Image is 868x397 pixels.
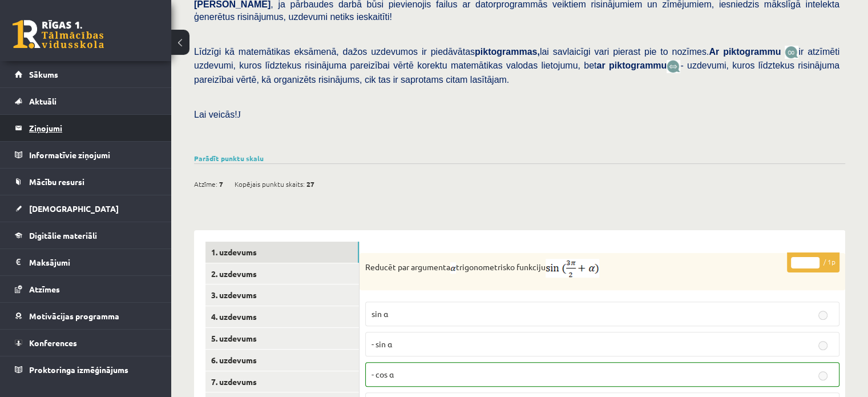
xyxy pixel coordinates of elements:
span: Līdzīgi kā matemātikas eksāmenā, dažos uzdevumos ir piedāvātas lai savlaicīgi vari pierast pie to... [194,47,785,57]
a: 6. uzdevums [205,350,359,371]
a: Proktoringa izmēģinājums [15,356,157,383]
a: Parādīt punktu skalu [194,154,264,163]
legend: Informatīvie ziņojumi [29,142,157,168]
p: Reducēt par argumenta trigonometrisko funkciju [365,259,782,278]
span: J [237,110,241,119]
a: Digitālie materiāli [15,222,157,248]
a: 1. uzdevums [205,242,359,263]
legend: Ziņojumi [29,115,157,141]
a: Motivācijas programma [15,303,157,329]
a: Ziņojumi [15,115,157,141]
img: wKvN42sLe3LLwAAAABJRU5ErkJggg== [667,60,680,73]
span: [DEMOGRAPHIC_DATA] [29,203,119,214]
span: - cos α [372,369,394,379]
span: Aktuāli [29,96,56,106]
span: sin⁡ α [372,308,388,319]
span: 7 [219,175,223,193]
span: Mācību resursi [29,177,84,187]
a: Atzīmes [15,276,157,302]
img: O3M+iinQAAAABJRU5ErkJggg== [546,259,599,278]
span: Konferences [29,338,77,348]
span: Lai veicās! [194,110,237,119]
span: Sākums [29,69,58,79]
a: 3. uzdevums [205,284,359,306]
a: 4. uzdevums [205,306,359,327]
input: - cos α [818,371,827,380]
span: Atzīme: [194,175,217,193]
b: Ar piktogrammu [709,47,781,57]
a: 2. uzdevums [205,263,359,284]
a: Rīgas 1. Tālmācības vidusskola [13,20,104,49]
span: Atzīmes [29,284,60,294]
a: Sākums [15,61,157,87]
a: Informatīvie ziņojumi [15,142,157,168]
span: - uzdevumi, kuros līdztekus risinājuma pareizībai vērtē, kā organizēts risinājums, cik tas ir sap... [194,61,839,84]
a: Aktuāli [15,88,157,114]
span: Motivācijas programma [29,311,119,321]
input: - sin ⁡α [818,341,827,350]
span: - sin ⁡α [372,339,392,349]
a: 7. uzdevums [205,371,359,392]
legend: Maksājumi [29,249,157,275]
a: 5. uzdevums [205,328,359,349]
span: Proktoringa izmēģinājums [29,364,128,375]
a: Maksājumi [15,249,157,275]
span: 27 [306,175,314,193]
img: oAtgp4wkPFsSMAAAAASUVORK5CYII= [450,262,456,274]
span: Digitālie materiāli [29,230,97,240]
a: [DEMOGRAPHIC_DATA] [15,195,157,222]
a: Konferences [15,330,157,356]
img: JfuEzvunn4EvwAAAAASUVORK5CYII= [785,46,798,59]
b: piktogrammas, [475,47,540,57]
b: ar piktogrammu [596,61,667,70]
a: Mācību resursi [15,169,157,195]
p: / 1p [787,252,839,272]
span: Kopējais punktu skaits: [235,175,305,193]
input: sin⁡ α [818,311,827,320]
